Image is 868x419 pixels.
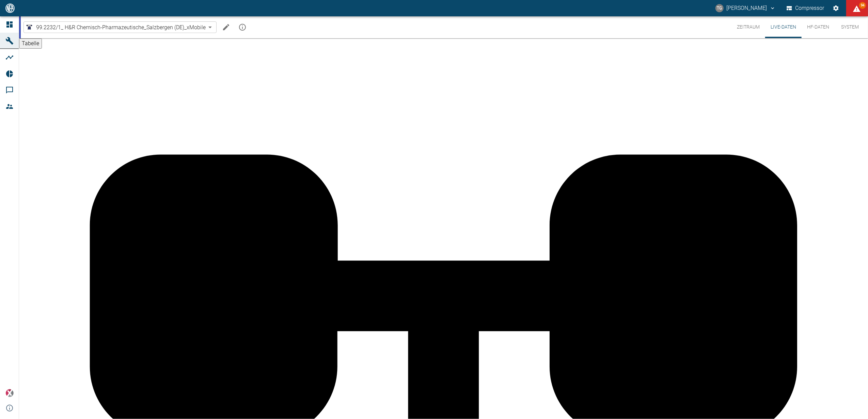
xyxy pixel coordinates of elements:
button: thomas.gregoir@neuman-esser.com [714,2,777,14]
button: Compressor [785,2,826,14]
img: Xplore Logo [5,389,14,397]
button: HF-Daten [802,16,835,38]
button: System [835,16,865,38]
button: Zeitraum [731,16,765,38]
button: mission info [236,20,249,34]
img: logo [5,3,15,13]
button: Einstellungen [830,2,842,14]
button: Machine bearbeiten [219,20,233,34]
div: TG [715,4,724,12]
button: Live-Daten [765,16,802,38]
span: 99.2232/1_ H&R Chemisch-Pharmazeutische_Salzbergen (DE)_xMobile [36,23,206,31]
button: Tabelle [19,38,42,49]
a: 99.2232/1_ H&R Chemisch-Pharmazeutische_Salzbergen (DE)_xMobile [25,23,206,31]
span: 94 [859,2,866,9]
